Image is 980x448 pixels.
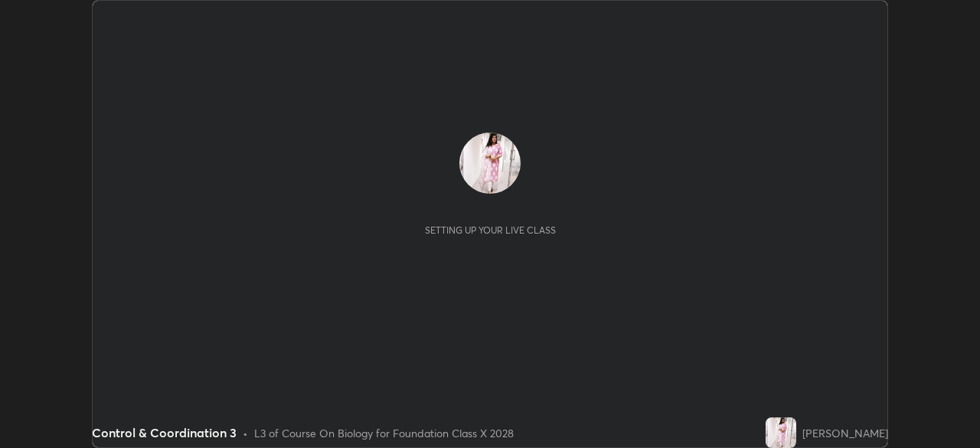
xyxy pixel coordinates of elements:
[243,425,248,441] div: •
[92,423,237,442] div: Control & Coordination 3
[254,425,514,441] div: L3 of Course On Biology for Foundation Class X 2028
[802,425,888,441] div: [PERSON_NAME]
[459,132,521,194] img: 3b671dda3c784ab7aa34e0fd1750e728.jpg
[425,224,556,236] div: Setting up your live class
[766,417,796,448] img: 3b671dda3c784ab7aa34e0fd1750e728.jpg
